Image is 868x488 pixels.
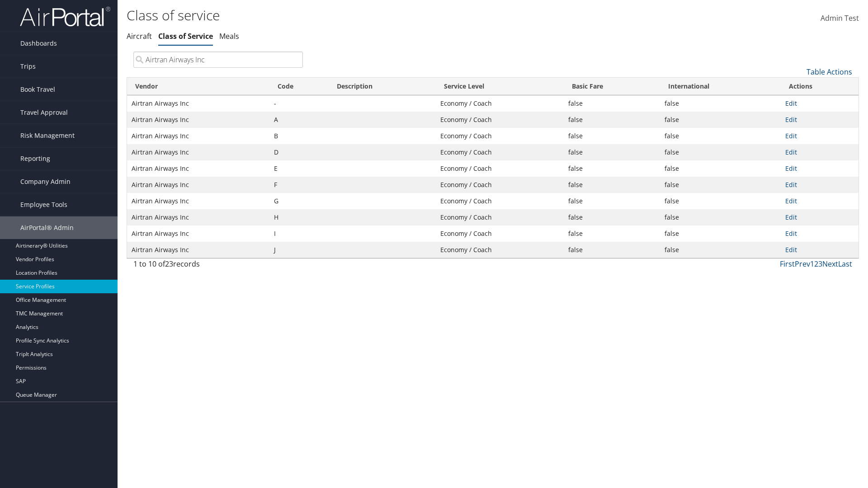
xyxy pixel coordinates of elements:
span: Book Travel [20,78,55,101]
td: Economy / Coach [436,193,564,209]
td: false [564,144,660,160]
td: - [269,95,329,112]
td: false [564,209,660,225]
td: false [660,95,781,112]
a: Next [822,259,838,269]
td: Airtran Airways Inc [127,160,269,177]
td: Airtran Airways Inc [127,177,269,193]
a: Table Actions [807,67,852,77]
a: Edit [785,99,797,108]
a: Prev [795,259,810,269]
a: Edit [785,148,797,156]
a: Edit [785,115,797,124]
a: Meals [219,31,239,41]
th: Basic Fare: activate to sort column ascending [564,78,660,95]
td: false [660,193,781,209]
td: Economy / Coach [436,160,564,177]
td: false [564,177,660,193]
td: false [564,242,660,258]
span: Dashboards [20,32,57,55]
td: Economy / Coach [436,225,564,242]
td: F [269,177,329,193]
a: Admin Test [821,5,859,33]
td: false [660,209,781,225]
td: Economy / Coach [436,128,564,144]
a: 3 [818,259,822,269]
a: Edit [785,213,797,221]
td: Economy / Coach [436,242,564,258]
span: AirPortal® Admin [20,216,74,239]
td: J [269,242,329,258]
td: false [564,112,660,128]
th: Actions [781,78,859,95]
input: Search [133,52,303,68]
h1: Class of service [127,6,615,25]
span: Admin Test [821,13,859,23]
td: Economy / Coach [436,177,564,193]
a: First [780,259,795,269]
td: I [269,225,329,242]
img: airportal-logo.png [20,6,110,27]
td: Airtran Airways Inc [127,193,269,209]
td: false [660,160,781,177]
a: Edit [785,229,797,238]
td: Airtran Airways Inc [127,95,269,112]
td: G [269,193,329,209]
a: Class of Service [158,31,213,41]
th: Code: activate to sort column descending [269,78,329,95]
a: Edit [785,197,797,205]
th: Service Level: activate to sort column ascending [436,78,564,95]
td: false [660,128,781,144]
td: false [660,144,781,160]
td: Economy / Coach [436,209,564,225]
span: 23 [165,259,173,269]
span: Company Admin [20,170,71,193]
td: Economy / Coach [436,144,564,160]
div: 1 to 10 of records [133,258,303,274]
td: Airtran Airways Inc [127,128,269,144]
td: A [269,112,329,128]
td: Airtran Airways Inc [127,225,269,242]
span: Trips [20,55,36,78]
td: Airtran Airways Inc [127,144,269,160]
th: Vendor: activate to sort column ascending [127,78,269,95]
span: Risk Management [20,124,75,147]
a: Edit [785,245,797,254]
td: Airtran Airways Inc [127,209,269,225]
td: E [269,160,329,177]
td: Airtran Airways Inc [127,112,269,128]
a: Aircraft [127,31,152,41]
td: false [564,160,660,177]
td: H [269,209,329,225]
td: false [660,112,781,128]
td: false [564,128,660,144]
a: Edit [785,180,797,189]
td: false [564,225,660,242]
td: false [660,242,781,258]
td: D [269,144,329,160]
td: Economy / Coach [436,112,564,128]
td: Airtran Airways Inc [127,242,269,258]
a: Edit [785,164,797,173]
td: false [564,95,660,112]
td: false [564,193,660,209]
td: false [660,177,781,193]
a: Last [838,259,852,269]
th: Description: activate to sort column ascending [329,78,436,95]
td: B [269,128,329,144]
td: false [660,225,781,242]
td: Economy / Coach [436,95,564,112]
a: 1 [810,259,814,269]
a: Edit [785,131,797,140]
a: 2 [814,259,818,269]
span: Reporting [20,147,50,170]
span: Employee Tools [20,193,67,216]
span: Travel Approval [20,101,68,124]
th: International: activate to sort column ascending [660,78,781,95]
